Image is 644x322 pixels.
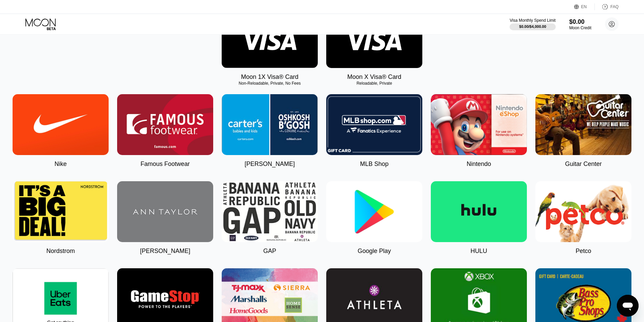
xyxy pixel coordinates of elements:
[519,24,546,29] div: $0.00 / $4,000.00
[610,4,619,9] div: FAQ
[347,73,401,81] div: Moon X Visa® Card
[466,160,491,168] div: Nintendo
[510,18,555,23] div: Visa Monthly Spend Limit
[263,248,276,255] div: GAP
[140,248,190,255] div: [PERSON_NAME]
[581,4,587,9] div: EN
[565,160,602,168] div: Guitar Center
[471,248,487,255] div: HULU
[574,3,595,10] div: EN
[141,160,190,168] div: Famous Footwear
[617,295,639,317] iframe: לחצן לפתיחת חלון הודעות הטקסט
[569,18,591,26] div: $0.00
[595,3,619,10] div: FAQ
[326,81,422,86] div: Reloadable, Private
[569,18,591,30] div: $0.00Moon Credit
[54,160,67,168] div: Nike
[569,26,591,30] div: Moon Credit
[222,81,318,86] div: Non-Reloadable, Private, No Fees
[510,18,555,30] div: Visa Monthly Spend Limit$0.00/$4,000.00
[244,160,295,168] div: [PERSON_NAME]
[357,248,391,255] div: Google Play
[360,160,388,168] div: MLB Shop
[241,73,298,81] div: Moon 1X Visa® Card
[46,248,75,255] div: Nordstrom
[575,248,591,255] div: Petco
